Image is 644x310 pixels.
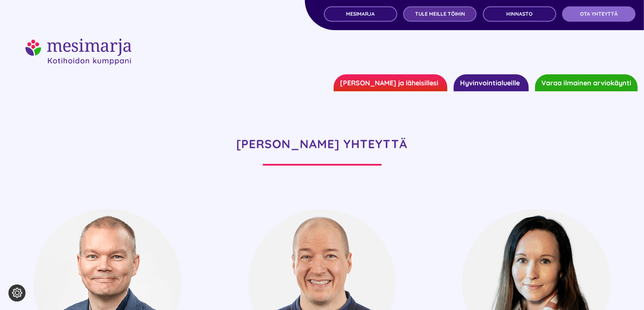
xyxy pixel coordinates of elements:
img: mesimarjasi [25,39,131,65]
a: mesimarjasi [25,37,131,48]
button: Evästeasetukset [8,285,25,302]
span: MESIMARJA [346,11,375,17]
a: OTA YHTEYTTÄ [562,6,636,22]
a: Hinnasto [483,6,556,22]
span: TULE MEILLE TÖIHIN [415,11,465,17]
a: Hyvinvointialueille [454,74,529,91]
a: [PERSON_NAME] ja läheisillesi [334,74,447,91]
span: Hinnasto [506,11,532,17]
a: MESIMARJA [324,6,397,22]
span: OTA YHTEYTTÄ [580,11,618,17]
a: TULE MEILLE TÖIHIN [403,6,477,22]
a: Varaa ilmainen arviokäynti [535,74,638,91]
strong: [PERSON_NAME] YHTEYTTÄ [237,136,408,151]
